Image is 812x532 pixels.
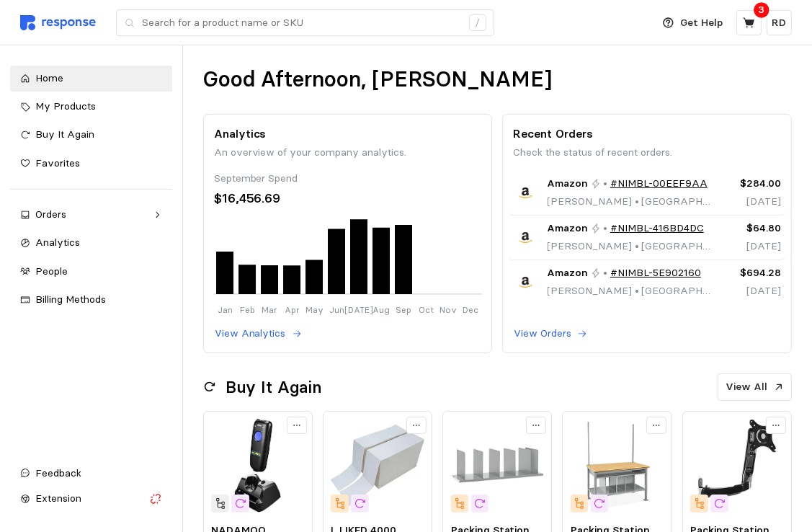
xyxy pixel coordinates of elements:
tspan: Nov [440,305,457,316]
span: • [633,284,642,297]
span: My Products [35,99,96,112]
a: #NIMBL-00EEF9AA [610,176,708,192]
p: [DATE] [722,239,781,254]
p: 3 [759,2,765,18]
span: Amazon [548,265,589,281]
span: Extension [35,492,81,505]
span: • [633,195,642,208]
p: $64.80 [722,221,781,236]
a: Billing Methods [10,287,172,313]
p: • [604,176,608,192]
p: [PERSON_NAME] [GEOGRAPHIC_DATA], [GEOGRAPHIC_DATA] [548,283,712,299]
tspan: Feb [240,305,255,316]
img: Amazon [513,270,537,294]
a: My Products [10,94,172,120]
button: View Orders [513,325,588,342]
span: Billing Methods [35,293,106,306]
p: Get Help [681,15,723,31]
button: View All [718,373,792,401]
p: View Analytics [215,326,286,342]
tspan: Aug [372,305,390,316]
tspan: Apr [285,305,300,316]
img: H-7632 [451,419,544,512]
p: [DATE] [722,283,781,299]
a: People [10,259,172,285]
p: • [604,265,608,281]
button: Feedback [10,461,172,487]
img: H-7605 [690,419,783,512]
span: Feedback [35,466,81,479]
img: Amazon [513,226,537,249]
a: Favorites [10,151,172,177]
span: Amazon [548,221,589,236]
button: RD [767,10,792,35]
tspan: May [305,305,324,316]
img: Amazon [513,181,537,205]
div: Orders [35,207,147,223]
button: Get Help [654,9,732,37]
tspan: Mar [262,305,277,316]
p: [PERSON_NAME] [GEOGRAPHIC_DATA], [GEOGRAPHIC_DATA] [548,239,712,254]
tspan: Dec [463,305,478,316]
a: Analytics [10,230,172,256]
a: Home [10,66,172,92]
span: Amazon [548,176,589,192]
p: $284.00 [722,176,781,192]
p: $694.28 [722,265,781,281]
tspan: [DATE] [344,305,373,316]
p: [PERSON_NAME] [GEOGRAPHIC_DATA], [GEOGRAPHIC_DATA] [548,194,712,210]
span: Buy It Again [35,128,94,141]
div: / [469,14,486,32]
a: Orders [10,202,172,228]
span: People [35,265,68,278]
p: Analytics [214,125,482,143]
tspan: Sep [396,305,411,316]
p: [DATE] [722,194,781,210]
tspan: Jun [329,305,344,316]
img: 61R8X2SrKIL.__AC_SX300_SY300_QL70_FMwebp_.jpg [211,419,304,512]
img: svg%3e [20,15,96,30]
p: An overview of your company analytics. [214,145,482,161]
div: $16,456.69 [214,189,482,208]
span: Analytics [35,236,80,249]
button: View Analytics [214,325,303,342]
p: View Orders [514,326,571,342]
p: • [604,221,608,236]
a: Buy It Again [10,122,172,148]
button: Extension [10,486,172,512]
span: Home [35,71,63,84]
img: 61kZ5mp4iJL.__AC_SX300_SY300_QL70_FMwebp_.jpg [331,419,424,512]
h2: Buy It Again [226,376,321,399]
span: Favorites [35,156,80,169]
img: H-7630-WOOD [571,419,664,512]
p: RD [772,15,787,31]
div: September Spend [214,171,482,187]
a: #NIMBL-416BD4DC [610,221,704,236]
tspan: Jan [218,305,233,316]
span: • [633,239,642,252]
p: View All [726,379,768,395]
a: #NIMBL-5E902160 [610,265,701,281]
input: Search for a product name or SKU [142,10,461,36]
h1: Good Afternoon, [PERSON_NAME] [203,66,553,94]
tspan: Oct [419,305,434,316]
p: Recent Orders [513,125,781,143]
p: Check the status of recent orders. [513,145,781,161]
